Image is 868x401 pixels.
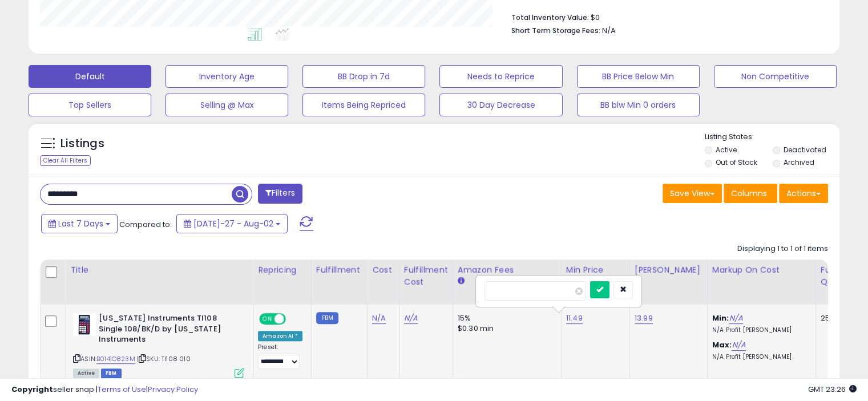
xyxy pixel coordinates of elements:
[73,313,96,336] img: 414WToiSGfL._SL40_.jpg
[58,218,103,229] span: Last 7 Days
[712,326,807,334] p: N/A Profit [PERSON_NAME]
[712,339,732,350] b: Max:
[11,384,53,395] strong: Copyright
[41,214,118,233] button: Last 7 Days
[783,145,826,155] label: Deactivated
[73,313,244,376] div: ASIN:
[511,26,600,35] b: Short Term Storage Fees:
[716,157,757,167] label: Out of Stock
[11,384,198,395] div: seller snap | |
[284,314,302,324] span: OFF
[316,264,362,276] div: Fulfillment
[60,136,104,152] h5: Listings
[98,384,146,395] a: Terms of Use
[302,94,425,116] button: Items Being Repriced
[729,313,742,324] a: N/A
[176,214,288,233] button: [DATE]-27 - Aug-02
[148,384,198,395] a: Privacy Policy
[316,312,338,324] small: FBM
[511,10,819,23] li: $0
[258,343,302,369] div: Preset:
[439,94,562,116] button: 30 Day Decrease
[29,65,151,88] button: Default
[96,354,135,364] a: B0141O823M
[635,313,653,324] a: 13.99
[372,264,394,276] div: Cost
[705,132,839,143] p: Listing States:
[29,94,151,116] button: Top Sellers
[712,313,729,323] b: Min:
[808,384,857,395] span: 2025-08-10 23:26 GMT
[783,157,814,167] label: Archived
[404,264,448,288] div: Fulfillment Cost
[260,314,274,324] span: ON
[70,264,248,276] div: Title
[458,323,552,334] div: $0.30 min
[821,313,856,323] div: 254
[458,313,552,323] div: 15%
[712,264,811,276] div: Markup on Cost
[40,155,91,166] div: Clear All Filters
[635,264,703,276] div: [PERSON_NAME]
[165,94,288,116] button: Selling @ Max
[716,145,737,155] label: Active
[714,65,837,88] button: Non Competitive
[73,368,99,378] span: All listings currently available for purchase on Amazon
[577,65,700,88] button: BB Price Below Min
[258,184,302,204] button: Filters
[458,264,556,276] div: Amazon Fees
[101,368,122,378] span: FBM
[99,313,237,348] b: [US_STATE] Instruments TI108 Single 108/BK/D by [US_STATE] Instruments
[372,313,386,324] a: N/A
[137,354,191,363] span: | SKU: TI108 010
[602,25,616,36] span: N/A
[566,313,583,324] a: 11.49
[737,244,828,254] div: Displaying 1 to 1 of 1 items
[731,188,767,199] span: Columns
[511,13,589,22] b: Total Inventory Value:
[258,264,306,276] div: Repricing
[732,339,745,351] a: N/A
[165,65,288,88] button: Inventory Age
[712,353,807,361] p: N/A Profit [PERSON_NAME]
[193,218,273,229] span: [DATE]-27 - Aug-02
[724,184,777,203] button: Columns
[258,331,302,341] div: Amazon AI *
[663,184,722,203] button: Save View
[404,313,418,324] a: N/A
[821,264,860,288] div: Fulfillable Quantity
[302,65,425,88] button: BB Drop in 7d
[566,264,625,276] div: Min Price
[577,94,700,116] button: BB blw Min 0 orders
[439,65,562,88] button: Needs to Reprice
[707,260,815,305] th: The percentage added to the cost of goods (COGS) that forms the calculator for Min & Max prices.
[119,219,172,230] span: Compared to:
[779,184,828,203] button: Actions
[458,276,465,286] small: Amazon Fees.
